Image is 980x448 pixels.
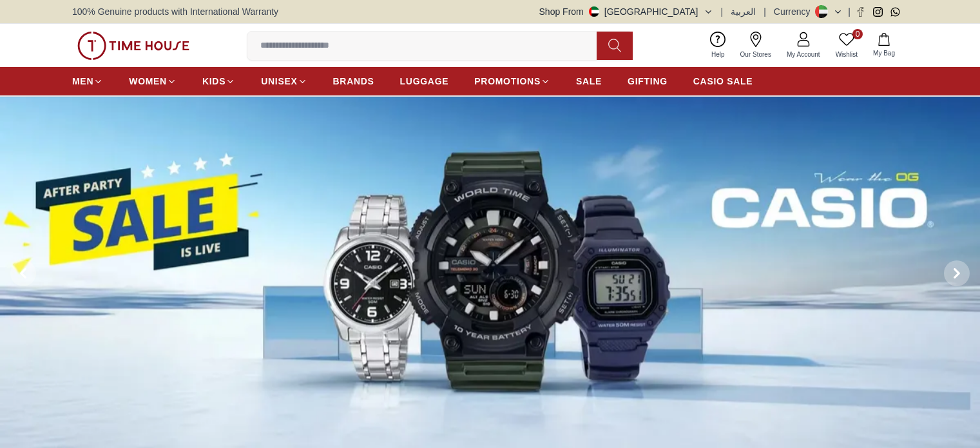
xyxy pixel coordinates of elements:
a: Facebook [856,7,865,17]
span: CASIO SALE [693,75,753,88]
span: | [721,5,724,18]
span: LUGGAGE [400,75,449,88]
a: Our Stores [733,29,779,62]
button: My Bag [865,30,903,61]
span: 100% Genuine products with International Warranty [72,5,278,18]
a: BRANDS [333,70,374,93]
span: SALE [576,75,602,88]
span: BRANDS [333,75,374,88]
span: MEN [72,75,93,88]
span: | [848,5,850,18]
img: United Arab Emirates [589,6,599,17]
a: LUGGAGE [400,70,449,93]
span: 0 [852,29,863,39]
a: Help [704,29,733,62]
span: Help [706,50,730,59]
img: ... [77,32,189,60]
span: GIFTING [628,75,668,88]
a: KIDS [202,70,235,93]
a: UNISEX [261,70,307,93]
span: PROMOTIONS [474,75,541,88]
span: | [764,5,766,18]
a: MEN [72,70,103,93]
span: KIDS [202,75,226,88]
span: My Bag [868,48,900,58]
a: Whatsapp [890,7,900,17]
button: العربية [731,5,756,18]
a: 0Wishlist [828,29,865,62]
button: Shop From[GEOGRAPHIC_DATA] [539,5,713,18]
span: Wishlist [831,50,863,59]
a: SALE [576,70,602,93]
a: GIFTING [628,70,668,93]
a: PROMOTIONS [474,70,550,93]
a: CASIO SALE [693,70,753,93]
span: My Account [782,50,825,59]
span: Our Stores [735,50,776,59]
a: Instagram [873,7,883,17]
span: WOMEN [129,75,167,88]
span: UNISEX [261,75,297,88]
div: Currency [774,5,816,18]
a: WOMEN [129,70,177,93]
